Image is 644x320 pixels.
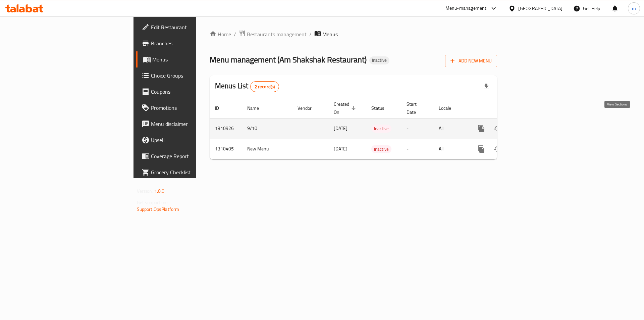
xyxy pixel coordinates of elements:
[136,84,241,100] a: Coupons
[151,152,236,160] span: Coverage Report
[136,19,241,35] a: Edit Restaurant
[407,100,425,116] span: Start Date
[136,100,241,116] a: Promotions
[215,81,279,92] h2: Menus List
[334,124,347,133] span: [DATE]
[136,148,241,164] a: Coverage Report
[433,139,468,159] td: All
[136,51,241,67] a: Menus
[250,81,279,92] div: Total records count
[154,187,165,195] span: 1.0.0
[151,136,236,144] span: Upsell
[371,145,391,153] span: Inactive
[433,118,468,139] td: All
[371,125,391,133] span: Inactive
[439,104,460,112] span: Locale
[151,120,236,128] span: Menu disclaimer
[632,5,636,12] span: m
[151,88,236,96] span: Coupons
[371,104,393,112] span: Status
[518,5,562,12] div: [GEOGRAPHIC_DATA]
[473,141,489,157] button: more
[136,132,241,148] a: Upsell
[151,39,236,47] span: Branches
[334,100,358,116] span: Created On
[210,52,367,67] span: Menu management ( Am Shakshak Restaurant )
[151,104,236,112] span: Promotions
[489,141,505,157] button: Change Status
[137,205,179,214] a: Support.OpsPlatform
[151,168,236,176] span: Grocery Checklist
[309,30,312,38] li: /
[489,121,505,137] button: Change Status
[137,187,153,195] span: Version:
[401,118,433,139] td: -
[369,57,389,63] span: Inactive
[136,164,241,180] a: Grocery Checklist
[473,121,489,137] button: more
[136,35,241,51] a: Branches
[322,30,338,38] span: Menus
[210,30,497,39] nav: breadcrumb
[247,104,268,112] span: Name
[151,23,236,31] span: Edit Restaurant
[450,57,492,65] span: Add New Menu
[445,4,487,12] div: Menu-management
[334,144,347,153] span: [DATE]
[215,104,228,112] span: ID
[369,56,389,64] div: Inactive
[247,30,307,38] span: Restaurants management
[371,125,391,133] div: Inactive
[468,98,543,119] th: Actions
[136,116,241,132] a: Menu disclaimer
[401,139,433,159] td: -
[136,67,241,84] a: Choice Groups
[239,30,307,39] a: Restaurants management
[478,79,494,95] div: Export file
[151,72,236,80] span: Choice Groups
[210,98,543,159] table: enhanced table
[251,84,279,90] span: 2 record(s)
[242,139,292,159] td: New Menu
[298,104,320,112] span: Vendor
[137,198,168,207] span: Get support on:
[445,55,497,67] button: Add New Menu
[152,55,236,63] span: Menus
[242,118,292,139] td: 9/10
